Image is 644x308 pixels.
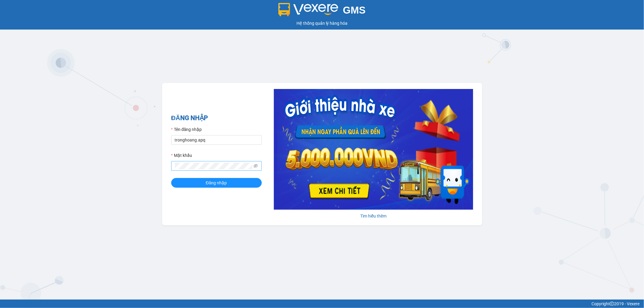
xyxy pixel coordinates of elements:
[171,152,192,159] label: Mật khẩu
[5,300,639,307] div: Copyright 2019 - Vexere
[343,5,366,16] span: GMS
[274,213,473,219] div: Tìm hiểu thêm
[2,20,642,27] div: Hệ thống quản lý hàng hóa
[278,9,366,14] a: GMS
[610,302,614,306] span: copyright
[171,126,202,133] label: Tên đăng nhập
[175,163,253,169] input: Mật khẩu
[206,179,227,186] span: Đăng nhập
[171,135,262,145] input: Tên đăng nhập
[171,178,262,188] button: Đăng nhập
[278,3,338,16] img: logo 2
[254,164,258,168] span: eye-invisible
[274,89,473,210] img: banner-0
[171,113,262,123] h2: ĐĂNG NHẬP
